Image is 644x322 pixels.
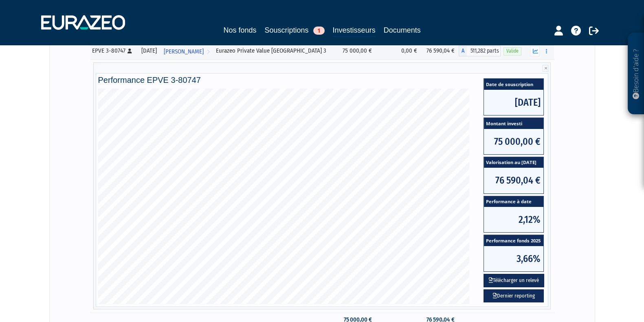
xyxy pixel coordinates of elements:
[92,47,135,55] div: EPVE 3-80747
[484,129,543,154] span: 75 000,00 €
[484,289,544,303] a: Dernier reporting
[484,90,543,115] span: [DATE]
[223,24,256,36] a: Nos fonds
[41,15,125,30] img: 1732889491-logotype_eurazeo_blanc_rvb.png
[484,274,544,287] button: Télécharger un relevé
[421,43,459,59] td: 76 590,04 €
[484,79,543,90] span: Date de souscription
[384,24,421,36] a: Documents
[376,43,421,59] td: 0,00 €
[484,157,543,168] span: Valorisation au [DATE]
[216,47,334,55] div: Eurazeo Private Value [GEOGRAPHIC_DATA] 3
[160,43,213,59] a: [PERSON_NAME]
[127,49,132,53] i: [Français] Personne physique
[459,46,467,56] span: A
[264,24,324,36] a: Souscriptions1
[333,24,376,37] a: Investisseurs
[484,207,543,232] span: 2,12%
[484,196,543,207] span: Performance à date
[313,27,325,35] span: 1
[467,46,501,56] span: 511,282 parts
[631,37,641,111] p: Besoin d'aide ?
[98,76,546,84] h4: Performance EPVE 3-80747
[207,44,210,59] i: Voir l'investisseur
[484,168,543,193] span: 76 590,04 €
[459,46,501,56] div: A - Eurazeo Private Value Europe 3
[484,235,543,246] span: Performance fonds 2025
[484,246,543,271] span: 3,66%
[484,118,543,129] span: Montant investi
[164,44,204,59] span: [PERSON_NAME]
[337,43,376,59] td: 75 000,00 €
[503,47,521,55] span: Valide
[141,47,158,55] div: [DATE]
